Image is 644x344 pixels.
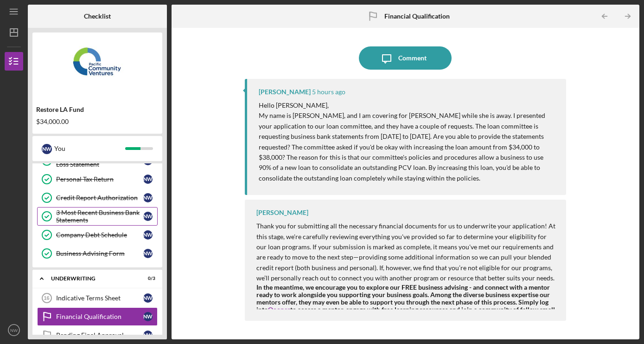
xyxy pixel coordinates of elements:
div: Comment [398,46,427,70]
div: [PERSON_NAME] [256,209,308,216]
div: N W [143,331,153,340]
div: Credit Report Authorization [56,194,143,201]
div: Financial Qualification [56,313,143,320]
div: You [54,141,125,156]
div: N W [143,212,153,221]
div: Company Debt Schedule [56,231,143,239]
p: Thank you for submitting all the necessary financial documents for us to underwrite your applicat... [256,221,556,283]
img: Product logo [32,37,162,93]
div: 3 Most Recent Business Bank Statements [56,209,143,224]
div: Restore LA Fund [36,106,159,113]
div: N W [143,249,153,258]
button: NW [5,321,23,339]
div: N W [143,230,153,240]
p: My name is [PERSON_NAME], and I am covering for [PERSON_NAME] while she is away. I presented your... [259,110,556,183]
tspan: 16 [44,295,49,301]
time: 2025-09-25 20:38 [312,88,345,96]
a: Credit Report AuthorizationNW [37,188,158,207]
a: 16Indicative Terms SheetNW [37,289,158,307]
div: Indicative Terms Sheet [56,294,143,302]
b: Financial Qualification [384,13,450,20]
div: N W [42,144,52,154]
div: N W [143,193,153,202]
div: $34,000.00 [36,118,159,125]
div: Business Advising Form [56,250,143,257]
p: Hello [PERSON_NAME], [259,100,556,110]
div: Underwriting [51,276,132,281]
strong: In the meantime, we encourage you to explore our FREE business advising - and connect with a ment... [256,283,555,321]
a: 3 Most Recent Business Bank StatementsNW [37,207,158,226]
a: Personal Tax ReturnNW [37,170,158,188]
div: [PERSON_NAME] [259,88,311,96]
div: N W [143,293,153,303]
div: Personal Tax Return [56,175,143,183]
div: Pending Final Approval [56,331,143,339]
a: Qooper [268,305,290,313]
a: Business Advising FormNW [37,244,158,263]
div: N W [143,312,153,321]
a: Company Debt ScheduleNW [37,226,158,244]
div: 0 / 3 [139,276,155,281]
b: Checklist [84,13,111,20]
div: N W [143,175,153,184]
button: Comment [359,46,452,70]
text: NW [10,328,18,333]
a: Financial QualificationNW [37,307,158,326]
